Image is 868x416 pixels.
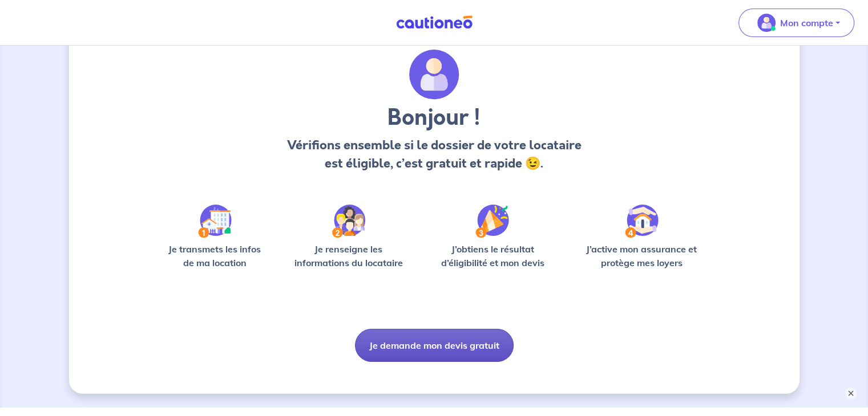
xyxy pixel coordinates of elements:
img: /static/f3e743aab9439237c3e2196e4328bba9/Step-3.svg [475,205,509,238]
img: /static/c0a346edaed446bb123850d2d04ad552/Step-2.svg [332,205,365,238]
img: /static/bfff1cf634d835d9112899e6a3df1a5d/Step-4.svg [625,205,659,238]
p: Je transmets les infos de ma location [160,242,269,270]
img: archivate [409,50,459,100]
p: Je renseigne les informations du locataire [288,242,410,270]
button: illu_account_valid_menu.svgMon compte [738,9,854,37]
button: Je demande mon devis gratuit [355,329,514,362]
img: illu_account_valid_menu.svg [757,14,776,32]
img: /static/90a569abe86eec82015bcaae536bd8e6/Step-1.svg [198,205,232,238]
p: J’active mon assurance et protège mes loyers [575,242,708,270]
button: × [845,388,857,399]
p: J’obtiens le résultat d’éligibilité et mon devis [428,242,557,270]
h3: Bonjour ! [284,104,584,132]
p: Vérifions ensemble si le dossier de votre locataire est éligible, c’est gratuit et rapide 😉. [284,136,584,173]
img: Cautioneo [391,15,477,30]
p: Mon compte [780,16,833,30]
